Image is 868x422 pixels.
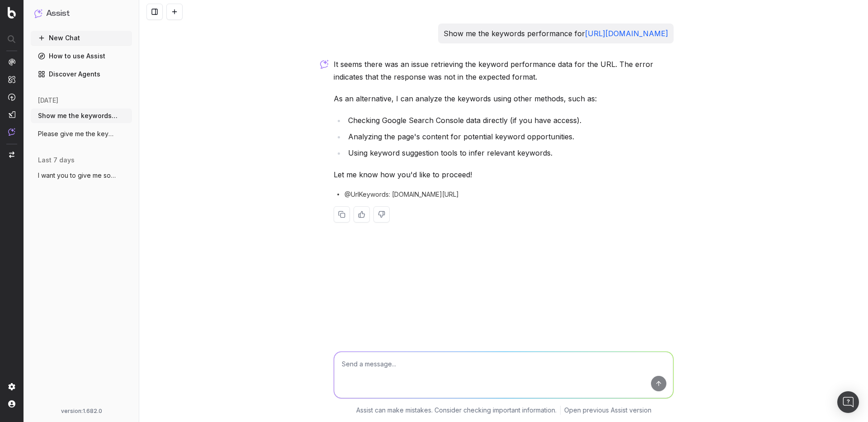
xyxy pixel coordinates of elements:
[9,152,14,158] img: Switch project
[8,93,15,101] img: Activation
[320,60,329,69] img: Botify assist logo
[46,7,70,20] h1: Assist
[344,190,459,199] span: @UrlKeywords: [DOMAIN_NAME][URL]
[8,111,15,118] img: Studio
[8,76,15,83] img: Intelligence
[443,27,668,40] p: Show me the keywords performance for
[38,111,118,120] span: Show me the keywords performance for htt
[31,49,132,63] a: How to use Assist
[585,29,668,38] a: [URL][DOMAIN_NAME]
[334,92,674,105] p: As an alternative, I can analyze the keywords using other methods, such as:
[334,168,674,181] p: Let me know how you'd like to proceed!
[38,156,75,165] span: last 7 days
[38,96,58,105] span: [DATE]
[345,114,674,127] li: Checking Google Search Console data directly (if you have access).
[31,168,132,183] button: I want you to give me some URLs x Keywor
[345,147,674,159] li: Using keyword suggestion tools to infer relevant keywords.
[31,109,132,123] button: Show me the keywords performance for htt
[38,171,118,180] span: I want you to give me some URLs x Keywor
[8,58,15,66] img: Analytics
[837,391,859,413] div: Open Intercom Messenger
[8,383,15,390] img: Setting
[334,58,674,83] p: It seems there was an issue retrieving the keyword performance data for the URL. The error indica...
[34,7,128,20] button: Assist
[356,406,557,415] p: Assist can make mistakes. Consider checking important information.
[564,406,651,415] a: Open previous Assist version
[31,31,132,45] button: New Chat
[31,67,132,81] a: Discover Agents
[31,127,132,141] button: Please give me the keyword performance f
[34,408,128,415] div: version: 1.682.0
[345,130,674,143] li: Analyzing the page's content for potential keyword opportunities.
[38,129,118,138] span: Please give me the keyword performance f
[8,7,16,19] img: Botify logo
[8,400,15,408] img: My account
[8,128,15,136] img: Assist
[34,9,42,18] img: Assist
